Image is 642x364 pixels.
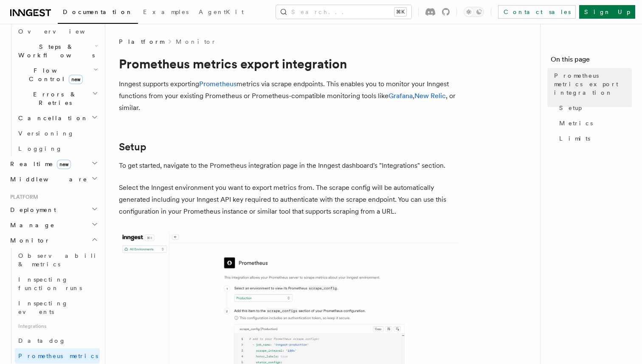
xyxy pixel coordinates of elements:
a: Overview [15,24,100,39]
div: Monitor [7,248,100,364]
span: Limits [559,134,590,143]
a: Contact sales [498,5,576,19]
button: Middleware [7,172,100,187]
a: Sign Up [579,5,635,19]
a: New Relic [414,92,446,100]
h1: Prometheus metrics export integration [119,56,459,71]
a: Logging [15,141,100,156]
a: Examples [138,3,194,23]
a: Documentation [58,3,138,24]
button: Deployment [7,202,100,217]
span: Setup [559,104,582,112]
kbd: ⌘K [394,8,406,16]
p: Inngest supports exporting metrics via scrape endpoints. This enables you to monitor your Inngest... [119,78,459,114]
span: Inspecting function runs [18,276,82,291]
span: Logging [18,145,62,152]
button: Toggle dark mode [464,7,484,17]
span: Platform [119,37,164,46]
span: AgentKit [199,8,244,15]
button: Flow Controlnew [15,63,100,87]
button: Errors & Retries [15,87,100,110]
a: Inspecting events [15,296,100,319]
a: Setup [119,141,146,153]
h4: On this page [551,54,632,68]
button: Steps & Workflows [15,39,100,63]
span: Integrations [15,319,100,333]
span: Observability & metrics [18,252,106,268]
p: Select the Inngest environment you want to export metrics from. The scrape config will be automat... [119,182,459,217]
div: Inngest Functions [7,24,100,156]
span: Manage [7,221,55,229]
button: Cancellation [15,110,100,126]
span: Datadog [18,337,66,344]
span: Errors & Retries [15,90,92,107]
a: Setup [556,100,632,116]
a: Versioning [15,126,100,141]
span: Prometheus metrics [18,353,98,359]
span: Metrics [559,119,593,127]
span: Deployment [7,206,56,214]
a: Metrics [556,116,632,131]
span: Steps & Workflows [15,42,95,59]
span: Examples [143,8,189,15]
span: Realtime [7,160,71,168]
span: Cancellation [15,114,88,122]
a: Limits [556,131,632,146]
span: Middleware [7,175,87,183]
span: Flow Control [15,66,93,83]
a: Datadog [15,333,100,348]
span: Inspecting events [18,300,68,315]
a: Prometheus metrics export integration [551,68,632,100]
button: Monitor [7,233,100,248]
span: Monitor [7,236,50,245]
p: To get started, navigate to the Prometheus integration page in the Inngest dashboard's "Integrati... [119,160,459,172]
span: new [57,160,71,169]
a: Grafana [389,92,413,100]
a: Observability & metrics [15,248,100,272]
a: Prometheus [199,80,237,88]
span: Prometheus metrics export integration [554,71,632,97]
button: Realtimenew [7,156,100,172]
button: Search...⌘K [276,5,411,19]
a: Monitor [176,37,216,46]
span: Overview [18,28,106,35]
span: Versioning [18,130,74,137]
a: Inspecting function runs [15,272,100,296]
button: Manage [7,217,100,233]
a: Prometheus metrics [15,348,100,364]
span: new [69,75,83,84]
span: Platform [7,194,38,200]
span: Documentation [63,8,133,15]
a: AgentKit [194,3,249,23]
